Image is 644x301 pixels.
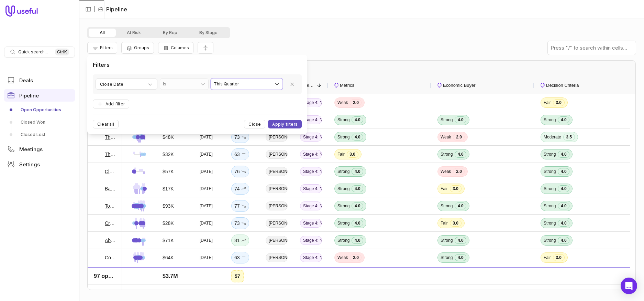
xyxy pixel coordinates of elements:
[266,184,288,193] span: [PERSON_NAME]
[558,185,569,192] span: 4.0
[87,42,117,54] button: Filter Pipeline
[19,147,43,152] span: Meetings
[300,98,322,107] span: Stage 4: Negotiation
[200,203,213,209] time: [DATE]
[544,186,556,191] span: Strong
[544,169,556,174] span: Strong
[300,236,322,245] span: Stage 4: Negotiation
[441,272,448,278] span: Fair
[437,77,528,94] div: Economic Buyer
[300,219,322,228] span: Stage 4: Negotiation
[621,278,637,294] div: Open Intercom Messenger
[163,202,174,210] span: $93K
[553,99,565,106] span: 3.0
[541,77,631,94] div: Decision Criteria
[234,133,246,141] div: 73
[105,150,116,158] a: The [PERSON_NAME] Organization - New Deal
[441,134,451,140] span: Weak
[337,255,348,260] span: Weak
[544,255,551,260] span: Fair
[234,185,246,193] div: 74
[18,49,48,55] span: Quick search...
[234,167,246,176] div: 76
[105,202,116,210] a: Total Professional Association Management - New Deal
[300,81,314,90] span: Deal Stage
[234,271,246,279] div: 73
[234,202,246,210] div: 77
[266,236,288,245] span: [PERSON_NAME]
[200,152,213,157] time: [DATE]
[234,253,246,262] div: 63
[300,253,322,262] span: Stage 4: Negotiation
[4,89,75,102] a: Pipeline
[453,168,465,175] span: 2.0
[163,167,174,176] span: $57K
[300,184,322,193] span: Stage 4: Negotiation
[300,150,322,159] span: Stage 4: Negotiation
[4,129,75,140] a: Closed Lost
[200,169,213,174] time: [DATE]
[558,168,569,175] span: 4.0
[200,272,213,278] time: [DATE]
[163,253,174,262] span: $64K
[455,203,466,209] span: 4.0
[234,236,246,245] div: 81
[558,220,569,227] span: 4.0
[266,270,288,279] span: [PERSON_NAME]
[441,255,453,260] span: Strong
[300,201,322,210] span: Stage 4: Negotiation
[544,152,556,157] span: Strong
[352,237,363,244] span: 4.0
[553,254,565,261] span: 3.0
[300,133,322,142] span: Stage 4: Negotiation
[300,270,322,279] span: Stage 3: Confirmation
[105,236,116,245] a: Ability Management Deal
[450,220,462,227] span: 3.0
[337,203,349,209] span: Strong
[234,219,246,227] div: 73
[563,271,575,278] span: 3.5
[337,272,349,278] span: Strong
[93,120,119,128] button: Clear all
[544,238,556,243] span: Strong
[266,253,288,262] span: [PERSON_NAME]
[548,41,636,55] input: Press "/" to search within cells...
[453,134,465,141] span: 2.0
[350,99,362,106] span: 2.0
[544,203,556,209] span: Strong
[337,220,349,226] span: Strong
[441,169,451,174] span: Weak
[163,133,174,141] span: $48K
[558,237,569,244] span: 4.0
[337,100,348,105] span: Weak
[266,201,288,210] span: [PERSON_NAME]
[563,134,575,141] span: 3.5
[100,80,123,89] span: Close Date
[352,185,363,192] span: 4.0
[4,158,75,170] a: Settings
[188,29,229,37] button: By Stage
[455,151,466,158] span: 4.0
[337,117,349,123] span: Strong
[55,49,69,55] kbd: Ctrl K
[441,152,453,157] span: Strong
[93,5,95,13] span: |
[352,220,363,227] span: 4.0
[455,237,466,244] span: 4.0
[455,254,466,261] span: 4.0
[116,29,152,37] button: At Risk
[19,93,39,98] span: Pipeline
[241,271,246,279] span: No change
[93,100,129,109] button: Add filter
[441,186,448,191] span: Fair
[558,203,569,209] span: 4.0
[93,61,110,69] h1: Filters
[544,220,556,226] span: Strong
[350,254,362,261] span: 2.0
[163,219,174,227] span: $28K
[450,185,462,192] span: 3.0
[105,271,116,279] a: [PERSON_NAME] Management - New Deal
[337,134,349,140] span: Strong
[558,116,569,123] span: 4.0
[558,151,569,158] span: 4.0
